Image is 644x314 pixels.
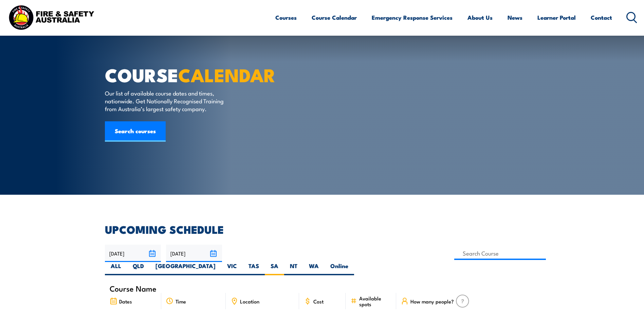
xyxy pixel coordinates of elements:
[178,60,276,88] strong: CALENDAR
[105,89,229,113] p: Our list of available course dates and times, nationwide. Get Nationally Recognised Training from...
[313,298,324,304] span: Cost
[508,8,522,27] a: News
[105,245,161,262] input: From date
[240,298,259,304] span: Location
[243,262,265,275] label: TAS
[127,262,150,275] label: QLD
[410,298,454,304] span: How many people?
[303,262,325,275] label: WA
[284,262,303,275] label: NT
[150,262,221,275] label: [GEOGRAPHIC_DATA]
[119,298,132,304] span: Dates
[176,298,186,304] span: Time
[275,8,297,27] a: Courses
[105,121,166,142] a: Search courses
[105,262,127,275] label: ALL
[312,8,357,27] a: Course Calendar
[359,295,391,307] span: Available spots
[265,262,284,275] label: SA
[537,8,576,27] a: Learner Portal
[105,224,539,234] h2: UPCOMING SCHEDULE
[166,245,222,262] input: To date
[105,67,273,83] h1: COURSE
[372,8,453,27] a: Emergency Response Services
[454,247,546,260] input: Search Course
[221,262,243,275] label: VIC
[591,8,612,27] a: Contact
[110,285,157,291] span: Course Name
[325,262,354,275] label: Online
[467,8,493,27] a: About Us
